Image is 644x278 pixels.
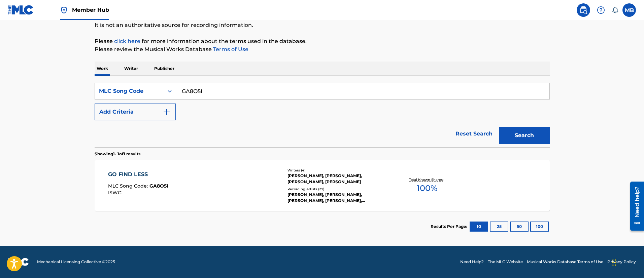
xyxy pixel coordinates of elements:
iframe: Resource Center [625,179,644,233]
a: GO FIND LESSMLC Song Code:GA8O5IISWC:Writers (4)[PERSON_NAME], [PERSON_NAME], [PERSON_NAME], [PER... [95,160,550,211]
button: 100 [530,222,549,232]
iframe: Chat Widget [610,246,644,278]
div: User Menu [622,3,636,17]
div: Writers ( 4 ) [287,168,389,173]
button: Search [499,127,550,144]
span: GA8O5I [149,183,168,189]
form: Search Form [95,83,550,147]
p: Writer [122,62,140,76]
img: search [579,6,587,14]
span: Mechanical Licensing Collective © 2025 [37,259,115,265]
div: Drag [612,252,616,273]
button: 50 [510,222,529,232]
button: 10 [470,222,488,232]
button: 25 [490,222,508,232]
a: Public Search [577,3,590,17]
a: Musical Works Database Terms of Use [527,259,603,265]
img: help [597,6,605,14]
span: MLC Song Code : [108,183,149,189]
div: [PERSON_NAME], [PERSON_NAME], [PERSON_NAME], [PERSON_NAME], [PERSON_NAME] [287,192,389,204]
img: 9d2ae6d4665cec9f34b9.svg [163,108,171,116]
span: 100 % [417,182,437,194]
div: MLC Song Code [99,87,160,95]
a: click here [114,38,140,44]
div: Help [594,3,608,17]
div: Notifications [612,7,618,13]
p: Please for more information about the terms used in the database. [95,37,550,45]
a: Terms of Use [212,46,248,52]
p: Publisher [152,62,176,76]
a: Reset Search [452,126,496,141]
a: Need Help? [460,259,484,265]
img: MLC Logo [8,5,34,15]
button: Add Criteria [95,104,176,120]
img: logo [8,258,29,266]
span: ISWC : [108,190,124,196]
p: It is not an authoritative source for recording information. [95,21,550,29]
p: Please review the Musical Works Database [95,45,550,53]
div: Recording Artists ( 27 ) [287,187,389,192]
span: Member Hub [72,6,109,14]
a: The MLC Website [488,259,523,265]
div: GO FIND LESS [108,170,168,178]
img: Top Rightsholder [60,6,68,14]
p: Showing 1 - 1 of 1 results [95,151,140,157]
p: Results Per Page: [431,224,469,230]
div: [PERSON_NAME], [PERSON_NAME], [PERSON_NAME], [PERSON_NAME] [287,173,389,185]
p: Work [95,62,110,76]
p: Total Known Shares: [409,177,445,182]
a: Privacy Policy [607,259,636,265]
